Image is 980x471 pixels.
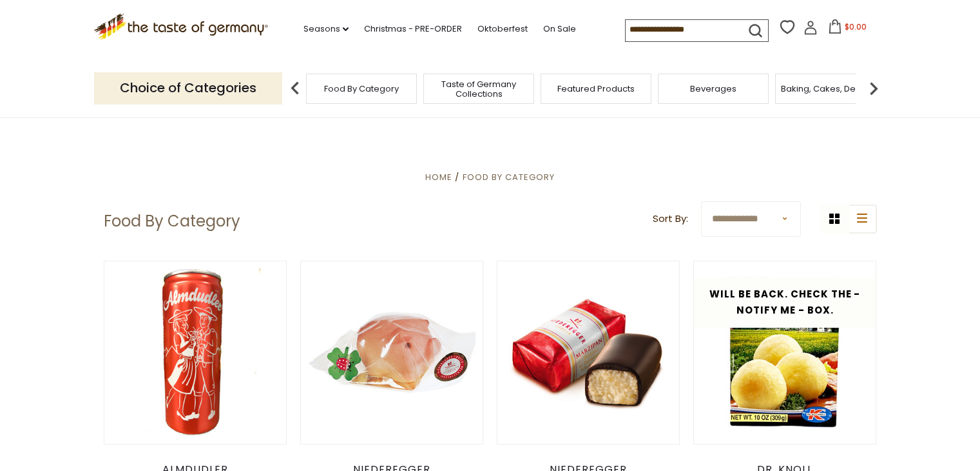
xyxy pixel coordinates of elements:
[690,84,736,94] a: Beverages
[324,84,399,94] a: Food By Category
[282,75,308,101] img: previous arrow
[543,22,576,36] a: On Sale
[301,261,483,444] img: Niederegger Pure Marzipan Good Luck Pigs, .44 oz
[364,22,462,36] a: Christmas - PRE-ORDER
[425,171,452,183] a: Home
[477,22,528,36] a: Oktoberfest
[94,72,282,104] p: Choice of Categories
[303,22,349,36] a: Seasons
[781,84,881,94] a: Baking, Cakes, Desserts
[104,212,240,231] h1: Food By Category
[463,171,555,183] a: Food By Category
[694,261,876,444] img: Dr. Knoll German Potato Dumplings Mix "Half and Half" in Box, 12 pc. 10 oz.
[427,79,530,99] a: Taste of Germany Collections
[557,84,635,94] a: Featured Products
[104,261,287,444] img: Almdudler Austrian Soft Drink with Alpine Herbs 11.2 fl oz
[845,21,867,32] span: $0.00
[497,285,680,420] img: Niederegger "Classics Petit" Dark Chocolate Covered Marzipan Loaf, 15g
[861,75,887,101] img: next arrow
[653,211,688,227] label: Sort By:
[820,19,875,39] button: $0.00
